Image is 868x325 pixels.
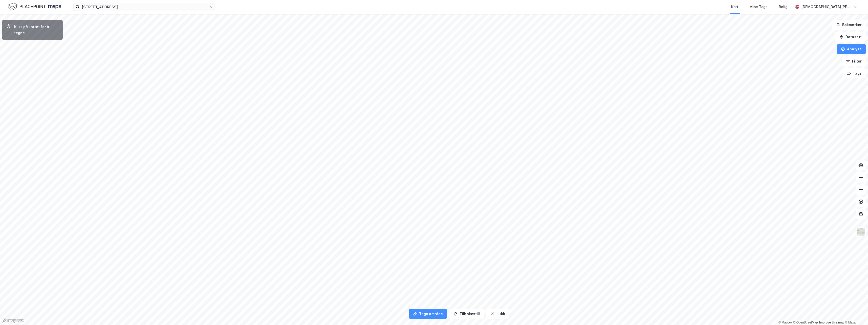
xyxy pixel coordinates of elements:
[801,4,852,10] div: [DEMOGRAPHIC_DATA][PERSON_NAME]
[842,56,866,66] button: Filter
[409,309,447,319] button: Tegn område
[835,32,866,42] button: Datasett
[80,3,209,11] input: Søk på adresse, matrikkel, gårdeiere, leietakere eller personer
[842,68,866,78] button: Tags
[793,321,818,324] a: OpenStreetMap
[779,4,788,10] div: Bolig
[819,321,844,324] a: Improve this map
[843,301,868,325] div: Kontrollprogram for chat
[486,309,509,319] button: Lukk
[14,24,59,36] div: Klikk på kartet for å tegne
[837,44,866,54] button: Analyse
[2,318,24,323] a: Mapbox homepage
[843,301,868,325] iframe: Chat Widget
[749,4,768,10] div: Mine Tags
[449,309,484,319] button: Tilbakestill
[832,20,866,30] button: Bokmerker
[778,321,792,324] a: Mapbox
[856,227,866,237] img: Z
[731,4,738,10] div: Kart
[8,2,61,11] img: logo.f888ab2527a4732fd821a326f86c7f29.svg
